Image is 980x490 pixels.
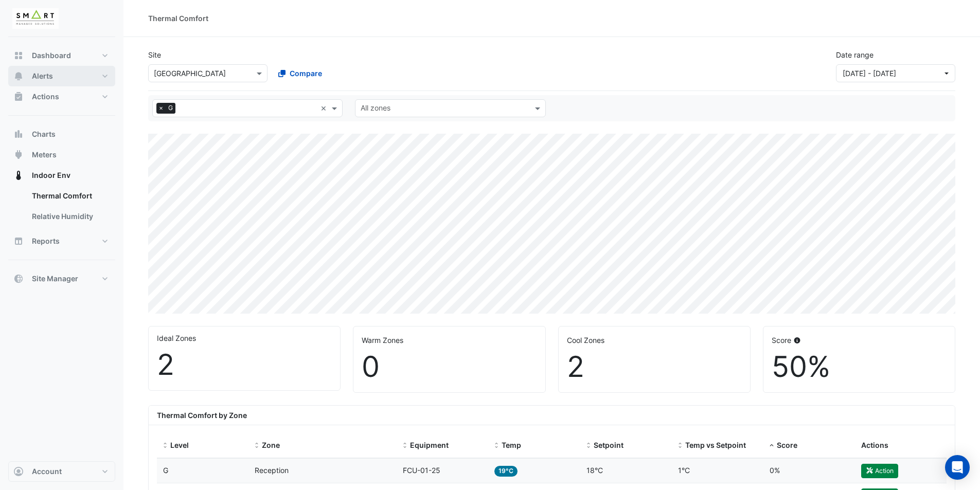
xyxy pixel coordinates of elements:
[13,236,24,246] app-icon: Reports
[359,102,390,116] div: All zones
[494,466,518,477] span: 19°C
[24,186,115,206] a: Thermal Comfort
[13,274,24,284] app-icon: Site Manager
[290,68,322,79] span: Compare
[32,236,60,246] span: Reports
[156,103,166,113] span: ×
[410,441,449,449] span: Equipment
[166,103,175,113] span: G
[13,150,24,160] app-icon: Meters
[567,350,742,384] div: 2
[594,441,623,449] span: Setpoint
[836,49,874,60] label: Date range
[8,165,115,186] button: Indoor Env
[362,350,537,384] div: 0
[32,129,56,139] span: Charts
[32,71,53,81] span: Alerts
[8,86,115,107] button: Actions
[32,50,71,61] span: Dashboard
[8,461,115,482] button: Account
[8,66,115,86] button: Alerts
[24,206,115,227] a: Relative Humidity
[362,335,537,346] div: Warm Zones
[8,45,115,66] button: Dashboard
[32,466,62,477] span: Account
[262,441,280,449] span: Zone
[255,466,289,475] span: Reception
[8,268,115,289] button: Site Manager
[770,466,780,475] span: 0%
[8,231,115,251] button: Reports
[13,129,24,139] app-icon: Charts
[32,274,78,284] span: Site Manager
[13,92,24,102] app-icon: Actions
[861,441,888,449] span: Actions
[320,103,329,114] span: Clear
[945,455,970,480] div: Open Intercom Messenger
[8,144,115,165] button: Meters
[502,441,521,449] span: Temp
[148,13,208,24] div: Thermal Comfort
[13,71,24,81] app-icon: Alerts
[685,441,746,449] span: Temp vs Setpoint
[170,441,189,449] span: Level
[13,170,24,180] app-icon: Indoor Env
[157,411,247,420] b: Thermal Comfort by Zone
[843,69,896,78] span: 01 Jul 25 - 12 Aug 25
[8,124,115,144] button: Charts
[403,466,440,475] span: FCU-01-25
[8,186,115,231] div: Indoor Env
[163,466,168,475] span: G
[157,348,332,382] div: 2
[678,466,690,475] span: 1°C
[777,441,797,449] span: Score
[772,350,947,384] div: 50%
[32,150,57,160] span: Meters
[586,466,603,475] span: 18°C
[836,64,955,82] button: [DATE] - [DATE]
[12,8,59,29] img: Company Logo
[32,92,59,102] span: Actions
[148,49,161,60] label: Site
[772,335,947,346] div: Score
[32,170,70,180] span: Indoor Env
[157,333,332,343] div: Ideal Zones
[272,64,329,82] button: Compare
[567,335,742,346] div: Cool Zones
[13,50,24,61] app-icon: Dashboard
[861,464,898,478] button: Action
